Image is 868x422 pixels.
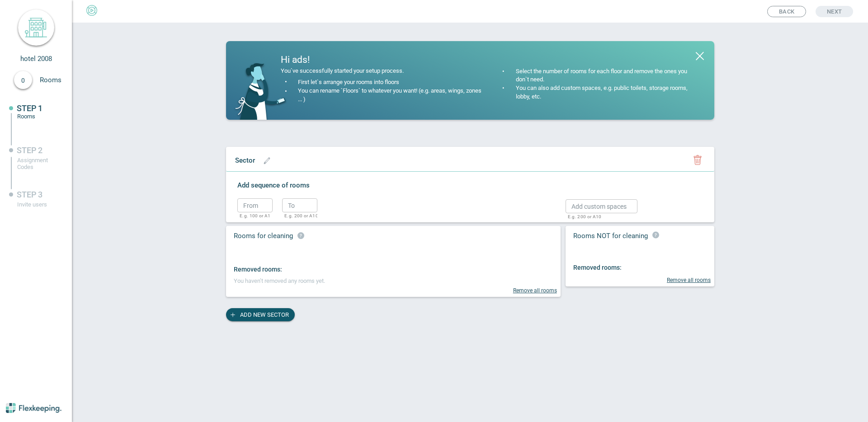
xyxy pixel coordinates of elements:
[226,308,295,321] button: ADD NEW SECTOR
[237,181,548,190] label: Add sequence of rooms
[40,76,71,84] span: Rooms
[573,232,648,240] span: Rooms NOT for cleaning
[235,156,255,164] span: Sector
[296,78,399,87] div: First let`s arrange your rooms into floors
[17,201,58,208] div: Invite users
[296,87,482,104] div: You can rename `Floors` to whatever you want! (e.g. areas, wings, zones ... )
[284,214,311,218] p: E.g. 200 or A10
[240,214,266,218] p: E.g. 100 or A1
[767,6,806,17] button: Back
[234,277,325,284] span: You haven’t removed any rooms yet.
[234,265,561,274] div: Removed rooms:
[234,287,561,294] div: Remove all rooms
[281,67,482,75] div: You`ve successfully started your setup process.
[234,232,305,240] span: Rooms for cleaning
[514,84,698,101] div: You can also add custom spaces, e.g. public toilets, storage rooms, lobby, etc.
[779,6,794,17] span: Back
[568,215,631,219] p: E.g. 200 or A10
[17,145,42,155] span: STEP 2
[20,55,52,63] span: hotel 2008
[281,55,482,65] div: Hi ads!
[17,157,58,170] div: Assignment Codes
[514,67,698,84] div: Select the number of rooms for each floor and remove the ones you don`t need.
[17,190,42,199] span: STEP 3
[17,103,42,113] span: STEP 1
[17,113,58,120] div: Rooms
[573,277,715,283] div: Remove all rooms
[14,71,32,89] div: 0
[573,263,715,272] div: Removed rooms:
[240,308,289,321] span: ADD NEW SECTOR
